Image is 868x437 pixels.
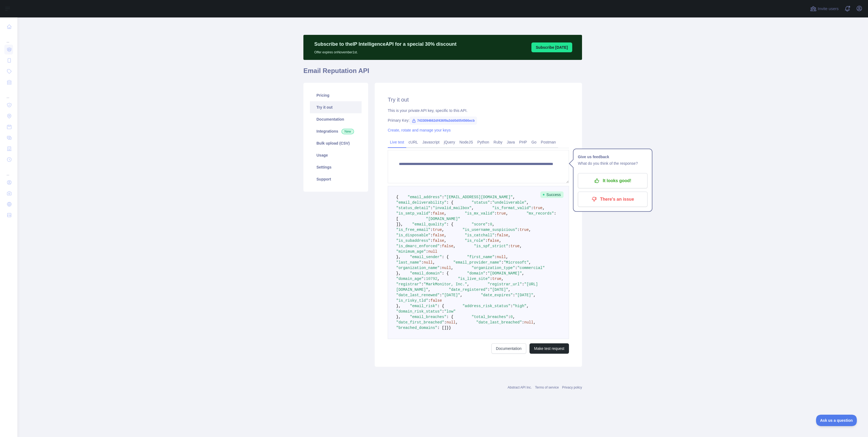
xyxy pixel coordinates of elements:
span: : { [447,222,453,227]
a: Live test [388,138,406,146]
p: There's an issue [582,195,644,204]
span: "date_expires" [481,293,513,297]
span: : [488,288,490,292]
span: "is_format_valid" [492,206,531,210]
span: "address_risk_status" [463,304,510,308]
span: "is_dmarc_enforced" [396,244,440,248]
div: Primary Key: [388,118,569,123]
button: Subscribe [DATE] [531,42,572,52]
span: : [485,271,488,276]
p: It looks good! [582,176,644,185]
span: "domain_age" [396,277,424,281]
span: , [433,260,435,265]
span: "[DATE]" [442,293,460,297]
span: , [513,315,515,319]
a: jQuery [442,138,457,146]
span: New [341,129,354,134]
span: : { [447,315,453,319]
span: "MarkMonitor, Inc." [424,282,467,286]
span: } [449,326,451,330]
span: { [396,195,398,199]
span: "breached_domains" [396,326,437,330]
span: "first_name" [467,255,494,259]
span: : [424,277,426,281]
span: "email_domain" [410,271,442,276]
span: : [515,266,517,270]
span: , [508,288,510,292]
span: , [522,271,524,276]
a: Abstract API Inc. [508,386,532,389]
span: : { [442,255,449,259]
span: : [430,206,433,210]
span: Invite users [818,6,839,12]
a: Documentation [310,113,362,125]
span: : [ [396,211,559,221]
span: , [520,244,522,248]
span: false [497,233,508,237]
span: null [447,320,456,325]
span: : [440,266,442,270]
span: "date_last_breached" [476,320,522,325]
span: ] [396,222,398,227]
span: , [451,266,453,270]
span: "is_role" [465,239,485,243]
button: Invite users [809,4,840,13]
span: : [494,211,497,216]
a: Java [505,138,517,146]
span: : [510,304,513,308]
span: "low" [444,309,455,314]
button: There's an issue [578,192,648,207]
span: "[DATE]" [490,288,508,292]
span: , [506,255,508,259]
a: Terms of service [535,386,559,389]
span: , [533,293,535,297]
span: : [444,320,446,325]
span: : [490,200,492,205]
span: , [543,206,545,210]
span: "commercial" [517,266,545,270]
span: : [517,228,519,232]
span: "organization_type" [472,266,515,270]
a: Javascript [420,138,442,146]
span: : [522,320,524,325]
span: , [437,277,439,281]
span: true [497,211,506,216]
span: : [442,195,444,199]
span: true [492,277,501,281]
a: Go [529,138,539,146]
span: "organization_name" [396,266,440,270]
span: , [444,211,446,216]
span: false [488,239,499,243]
a: NodeJS [457,138,475,146]
div: ... [4,33,13,44]
a: Try it out [310,101,362,113]
span: : [488,222,490,227]
span: : { [442,271,449,276]
span: "minimum_age" [396,249,426,254]
span: , [472,206,474,210]
span: , [455,320,458,325]
span: : [508,244,510,248]
span: "[DOMAIN_NAME]" [426,217,460,221]
span: , [529,260,531,265]
span: "registrar" [396,282,421,286]
span: : [430,211,433,216]
span: "is_smtp_valid" [396,211,430,216]
p: Offer expires on November 1st. [314,48,457,54]
span: false [430,298,442,303]
span: , [533,320,535,325]
h1: Give us feedback [578,154,648,160]
span: 0 [490,222,492,227]
span: : [485,239,488,243]
span: "score" [472,222,488,227]
span: 7433094662df436f9a3dd0d054566ecb [410,117,477,125]
span: null [424,260,433,265]
span: , [453,244,455,248]
span: "is_subaddress" [396,239,430,243]
p: What do you think of the response? [578,160,648,167]
span: "is_username_suspicious" [463,228,518,232]
span: }, [396,271,401,276]
span: : [442,309,444,314]
a: Pricing [310,89,362,101]
span: "domain" [467,271,485,276]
